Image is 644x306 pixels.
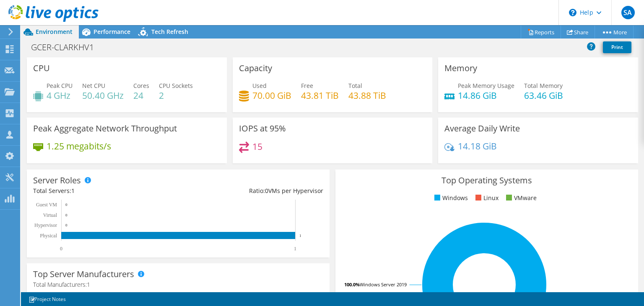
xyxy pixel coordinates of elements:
h4: 14.18 GiB [458,141,497,151]
tspan: Windows Server 2019 [360,281,407,288]
h4: 70.00 GiB [252,91,291,100]
span: Peak Memory Usage [458,82,514,90]
h3: Capacity [239,64,272,73]
span: Net CPU [82,82,105,90]
h3: Average Daily Write [444,124,520,133]
text: 0 [65,203,68,207]
h3: Top Server Manufacturers [33,270,134,279]
span: 1 [71,187,75,195]
text: Physical [40,233,57,239]
h4: 43.81 TiB [301,91,339,100]
text: 1 [294,246,296,252]
h4: 63.46 GiB [524,91,563,100]
h3: Server Roles [33,176,81,185]
span: SA [621,6,635,19]
h4: Total Manufacturers: [33,280,323,289]
tspan: 100.0% [344,281,360,288]
div: Total Servers: [33,186,178,195]
text: 0 [60,246,62,252]
h4: 15 [252,142,262,151]
h1: GCER-CLARKHV1 [27,43,107,52]
h4: 2 [159,91,193,100]
li: Windows [432,193,468,203]
span: Free [301,82,313,90]
text: 0 [65,213,68,217]
span: Performance [93,28,130,36]
h4: 43.88 TiB [348,91,386,100]
li: Linux [473,193,499,203]
span: Environment [36,28,73,36]
h4: 50.40 GHz [82,91,124,100]
span: Total Memory [524,82,563,90]
text: Virtual [43,212,57,218]
span: Peak CPU [47,82,73,90]
h3: Memory [444,64,477,73]
h4: 14.86 GiB [458,91,514,100]
h4: 24 [133,91,149,100]
span: Total [348,82,362,90]
h3: CPU [33,64,50,73]
a: Share [561,26,595,39]
li: VMware [504,193,537,203]
span: Tech Refresh [151,28,188,36]
svg: \n [569,9,576,16]
a: More [595,26,634,39]
span: CPU Sockets [159,82,193,90]
a: Reports [521,26,561,39]
span: 1 [87,280,90,288]
text: 1 [299,234,301,238]
a: Project Notes [23,294,72,304]
span: Cores [133,82,149,90]
h3: Top Operating Systems [342,176,632,185]
a: Print [603,41,631,53]
div: Ratio: VMs per Hypervisor [178,186,323,195]
span: Used [252,82,267,90]
span: 0 [265,187,268,195]
h3: Peak Aggregate Network Throughput [33,124,177,133]
h3: IOPS at 95% [239,124,286,133]
text: Hypervisor [34,222,57,228]
text: 0 [65,223,68,227]
text: Guest VM [36,202,57,208]
h4: 4 GHz [47,91,73,100]
h4: 1.25 megabits/s [47,141,111,151]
